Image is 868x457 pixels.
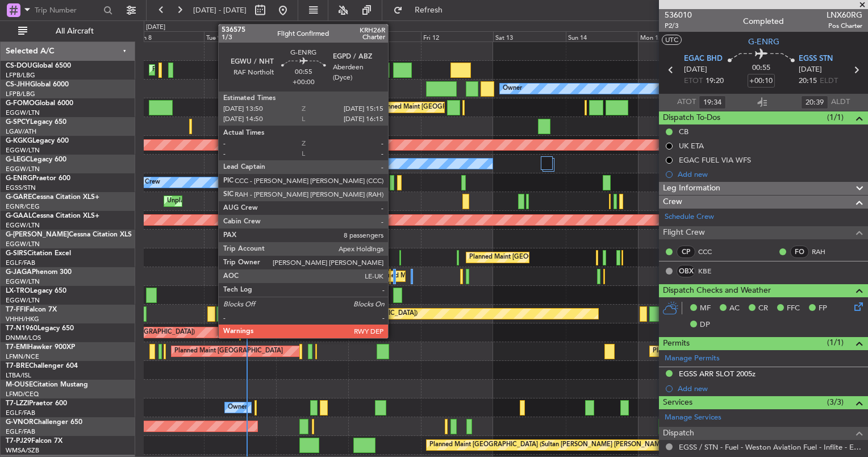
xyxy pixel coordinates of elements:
div: Planned Maint Tianjin ([GEOGRAPHIC_DATA]) [285,305,418,322]
a: G-KGKGLegacy 600 [6,138,69,144]
span: G-JAGA [6,269,32,276]
span: Dispatch To-Dos [663,111,720,124]
a: LFMD/CEQ [6,390,39,398]
span: G-ENRG [748,36,779,48]
span: T7-N1960 [6,325,37,332]
span: DP [700,319,710,331]
div: Unplanned Maint [PERSON_NAME] [167,193,270,210]
a: G-ENRGPraetor 600 [6,175,70,182]
span: ETOT [684,76,703,87]
span: FP [819,303,827,314]
span: ALDT [831,97,850,108]
div: Planned Maint [GEOGRAPHIC_DATA] ([GEOGRAPHIC_DATA]) [378,99,557,116]
div: UK ETA [679,141,704,151]
span: CS-DOU [6,63,32,69]
span: CR [758,303,768,314]
span: (3/3) [827,396,844,408]
span: All Aircraft [30,27,120,35]
span: G-VNOR [6,419,34,426]
span: ATOT [677,97,696,108]
div: Planned Maint [GEOGRAPHIC_DATA] ([GEOGRAPHIC_DATA]) [152,61,331,78]
div: Sun 14 [566,31,638,41]
span: Leg Information [663,182,720,195]
span: CS-JHH [6,81,30,88]
a: T7-EMIHawker 900XP [6,344,75,351]
div: Planned Maint [GEOGRAPHIC_DATA] (Sultan [PERSON_NAME] [PERSON_NAME] - Subang) [429,437,694,454]
div: Planned Maint [GEOGRAPHIC_DATA] [653,343,761,360]
a: EGGW/LTN [6,221,40,230]
span: Pos Charter [827,21,862,31]
a: Schedule Crew [665,211,714,223]
div: Add new [678,384,862,393]
span: T7-LZZI [6,400,29,407]
span: T7-PJ29 [6,438,31,444]
button: Refresh [388,1,456,19]
a: M-OUSECitation Mustang [6,381,88,388]
div: Mon 15 [638,31,710,41]
span: 19:20 [706,76,724,87]
span: Dispatch Checks and Weather [663,284,771,297]
span: FFC [787,303,800,314]
span: M-OUSE [6,381,33,388]
div: OBX [677,265,695,277]
a: T7-FFIFalcon 7X [6,306,57,313]
span: G-GAAL [6,213,32,219]
a: LGAV/ATH [6,127,36,136]
span: G-SPCY [6,119,30,126]
span: Flight Crew [663,226,705,239]
a: EGSS / STN - Fuel - Weston Aviation Fuel - Inflite - EGSS / STN [679,442,862,452]
div: Sat 13 [493,31,565,41]
a: G-FOMOGlobal 6000 [6,100,73,107]
div: Completed [743,15,784,27]
span: 536010 [665,9,692,21]
div: Tue 9 [204,31,276,41]
div: Planned Maint [GEOGRAPHIC_DATA] ([GEOGRAPHIC_DATA]) [469,249,648,266]
div: Mon 8 [131,31,203,41]
a: EGGW/LTN [6,146,40,155]
a: CS-DOUGlobal 6500 [6,63,71,69]
span: Refresh [405,6,453,14]
a: EGGW/LTN [6,109,40,117]
div: Owner [351,155,370,172]
span: [DATE] - [DATE] [193,5,247,15]
a: G-GAALCessna Citation XLS+ [6,213,99,219]
div: [DATE] [146,23,165,32]
span: G-ENRG [6,175,32,182]
div: Planned Maint [GEOGRAPHIC_DATA] ([GEOGRAPHIC_DATA]) [375,268,554,285]
div: Owner [228,399,247,416]
a: G-SIRSCitation Excel [6,250,71,257]
a: EGGW/LTN [6,240,40,248]
span: G-FOMO [6,100,35,107]
a: LFPB/LBG [6,71,35,80]
a: LFMN/NCE [6,352,39,361]
span: 00:55 [752,63,770,74]
span: EGSS STN [799,53,833,65]
a: G-GARECessna Citation XLS+ [6,194,99,201]
span: G-KGKG [6,138,32,144]
a: EGLF/FAB [6,427,35,436]
a: G-LEGCLegacy 600 [6,156,66,163]
a: EGSS/STN [6,184,36,192]
span: T7-EMI [6,344,28,351]
span: T7-BRE [6,363,29,369]
span: Crew [663,196,682,209]
span: AC [729,303,740,314]
div: Fri 12 [421,31,493,41]
div: Add new [678,169,862,179]
a: EGLF/FAB [6,259,35,267]
button: All Aircraft [12,22,123,40]
span: G-GARE [6,194,32,201]
div: FO [790,246,809,258]
span: Services [663,396,692,409]
div: EGAC FUEL VIA WFS [679,155,751,165]
a: EGGW/LTN [6,277,40,286]
div: Wed 10 [276,31,348,41]
span: 20:15 [799,76,817,87]
span: [DATE] [799,64,822,76]
a: EGGW/LTN [6,296,40,305]
span: P2/3 [665,21,692,31]
span: ELDT [820,76,838,87]
a: CS-JHHGlobal 6000 [6,81,69,88]
input: --:-- [801,95,828,109]
input: --:-- [699,95,726,109]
